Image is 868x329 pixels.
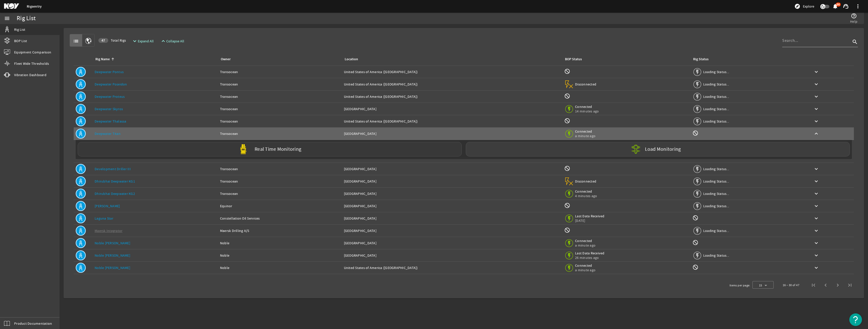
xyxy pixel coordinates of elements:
mat-icon: keyboard_arrow_down [813,94,819,100]
span: a minute ago [575,243,596,248]
mat-icon: BOP Monitoring not available for this rig [564,118,570,124]
div: Noble [220,241,340,246]
span: Loading Status... [703,191,729,196]
div: United States of America ([GEOGRAPHIC_DATA]) [344,69,560,74]
mat-icon: keyboard_arrow_down [813,166,819,172]
span: Disconnected [575,82,596,86]
span: Loading Status... [703,82,729,86]
a: Dhirubhai Deepwater KG2 [95,191,135,196]
span: Loading Status... [703,119,729,124]
mat-icon: Rig Monitoring not available for this rig [692,215,698,221]
span: Product Documentation [14,321,52,326]
mat-icon: explore [794,3,800,9]
mat-icon: list [73,38,79,44]
div: BOP Status [565,56,582,62]
a: Deepwater Skyros [95,107,123,111]
div: Constellation Oil Services [220,216,340,221]
mat-icon: keyboard_arrow_up [813,131,819,137]
div: [GEOGRAPHIC_DATA] [344,228,560,233]
div: 47 [98,38,108,43]
mat-icon: keyboard_arrow_down [813,203,819,209]
button: Open Resource Center [849,313,862,326]
a: Deepwater Poseidon [95,82,127,86]
a: Deepwater Proteus [95,94,125,99]
mat-icon: BOP Monitoring not available for this rig [564,202,570,208]
div: [GEOGRAPHIC_DATA] [344,216,560,221]
button: Last page [844,279,856,291]
span: Connected [575,263,596,268]
a: Deepwater Titan [95,131,121,136]
mat-icon: BOP Monitoring not available for this rig [564,227,570,233]
button: Collapse All [158,37,186,46]
mat-icon: notifications [832,3,838,9]
mat-icon: keyboard_arrow_down [813,215,819,221]
a: Deepwater Pontus [95,70,124,74]
div: United States of America ([GEOGRAPHIC_DATA]) [344,265,560,270]
span: Loading Status... [703,107,729,111]
mat-icon: keyboard_arrow_down [813,265,819,271]
div: 16 – 30 of 47 [783,283,799,288]
span: Connected [575,129,596,134]
mat-icon: expand_less [160,38,164,44]
span: Last Data Received [575,251,605,255]
span: Fleet Wide Thresholds [14,61,49,66]
mat-icon: keyboard_arrow_down [813,118,819,124]
div: [GEOGRAPHIC_DATA] [344,191,560,196]
a: Laguna Star [95,216,113,221]
a: Development Driller III [95,167,131,171]
a: Noble [PERSON_NAME] [95,265,130,270]
a: Rigsentry [27,4,42,9]
div: [GEOGRAPHIC_DATA] [344,131,560,136]
div: Transocean [220,119,340,124]
div: Equinor [220,203,340,208]
div: Transocean [220,131,340,136]
mat-icon: keyboard_arrow_down [813,252,819,258]
span: Loading Status... [703,179,729,184]
div: United States of America ([GEOGRAPHIC_DATA]) [344,82,560,87]
a: Load Monitoring [464,142,852,157]
a: Deepwater Thalassa [95,119,126,124]
span: a minute ago [575,134,596,138]
div: Noble [220,253,340,258]
span: Connected [575,189,597,194]
div: Rig Name [95,56,214,62]
div: [GEOGRAPHIC_DATA] [344,253,560,258]
span: Connected [575,238,596,243]
a: Noble [PERSON_NAME] [95,253,130,258]
div: Location [344,56,558,62]
div: Transocean [220,94,340,99]
a: Dhirubhai Deepwater KG1 [95,179,135,184]
div: Rig List [17,16,36,21]
div: Transocean [220,166,340,171]
mat-icon: BOP Monitoring not available for this rig [564,165,570,171]
span: Last Data Received [575,214,605,218]
span: Loading Status... [703,204,729,208]
span: Loading Status... [703,253,729,258]
mat-icon: menu [4,15,10,21]
div: Transocean [220,69,340,74]
mat-icon: keyboard_arrow_down [813,240,819,246]
mat-icon: keyboard_arrow_down [813,69,819,75]
div: Transocean [220,191,340,196]
div: Maersk Drilling A/S [220,228,340,233]
div: [GEOGRAPHIC_DATA] [344,241,560,246]
span: Loading Status... [703,228,729,233]
div: United States of America ([GEOGRAPHIC_DATA]) [344,119,560,124]
span: Vibration Dashboard [14,72,46,77]
mat-icon: keyboard_arrow_down [813,81,819,87]
a: Maersk Integrator [95,228,122,233]
mat-icon: support_agent [843,3,849,9]
mat-icon: keyboard_arrow_down [813,178,819,184]
div: [GEOGRAPHIC_DATA] [344,106,560,111]
span: Rig List [14,27,25,32]
div: [GEOGRAPHIC_DATA] [344,166,560,171]
label: Load Monitoring [645,147,681,152]
mat-icon: BOP Monitoring not available for this rig [564,93,570,99]
img: Yellowpod.svg [238,144,248,154]
span: Loading Status... [703,70,729,74]
mat-icon: Rig Monitoring not available for this rig [692,264,698,270]
mat-icon: Rig Monitoring not available for this rig [692,130,698,136]
div: Location [345,56,358,62]
span: Explore [803,4,814,9]
a: [PERSON_NAME] [95,204,120,208]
